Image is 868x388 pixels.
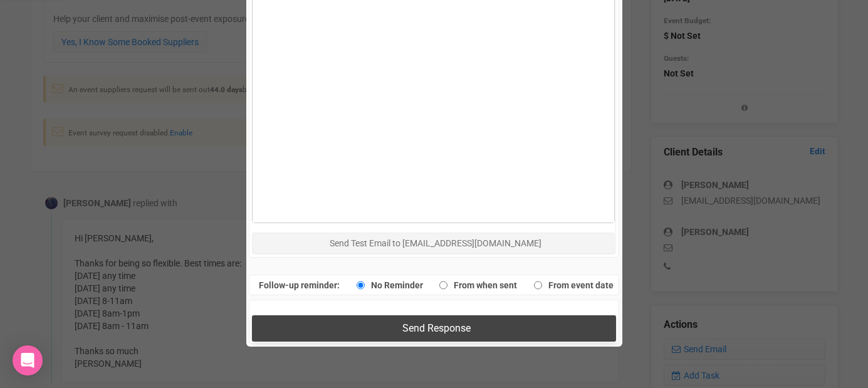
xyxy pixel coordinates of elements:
[259,276,340,294] label: Follow-up reminder:
[433,276,517,294] label: From when sent
[350,276,423,294] label: No Reminder
[13,345,43,375] div: Open Intercom Messenger
[330,238,541,248] span: Send Test Email to [EMAIL_ADDRESS][DOMAIN_NAME]
[402,322,471,334] span: Send Response
[528,276,614,294] label: From event date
